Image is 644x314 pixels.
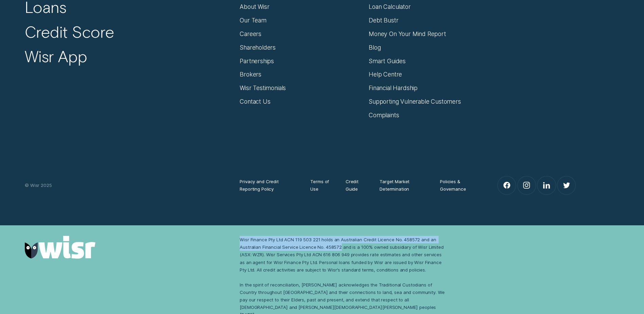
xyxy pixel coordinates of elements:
[240,178,297,193] a: Privacy and Credit Reporting Policy
[369,71,402,78] a: Help Centre
[240,57,274,65] a: Partnerships
[440,178,477,193] a: Policies & Governance
[369,17,398,24] a: Debt Bustr
[240,17,266,24] a: Our Team
[240,3,269,11] a: About Wisr
[240,30,261,38] a: Careers
[25,236,95,258] img: Wisr
[310,178,332,193] a: Terms of Use
[240,44,276,51] a: Shareholders
[369,44,381,51] a: Blog
[380,178,426,193] a: Target Market Determination
[240,71,261,78] a: Brokers
[369,98,461,105] a: Supporting Vulnerable Customers
[537,176,555,194] a: LinkedIn
[21,181,236,189] div: © Wisr 2025
[346,178,366,193] a: Credit Guide
[557,176,575,194] a: Twitter
[369,84,418,92] a: Financial Hardship
[369,57,406,65] a: Smart Guides
[240,98,270,105] a: Contact Us
[518,176,536,194] a: Instagram
[240,84,286,92] a: Wisr Testimonials
[369,111,399,119] a: Complaints
[25,22,114,41] a: Credit Score
[498,176,516,194] a: Facebook
[369,30,446,38] a: Money On Your Mind Report
[369,3,410,11] a: Loan Calculator
[25,46,87,66] a: Wisr App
